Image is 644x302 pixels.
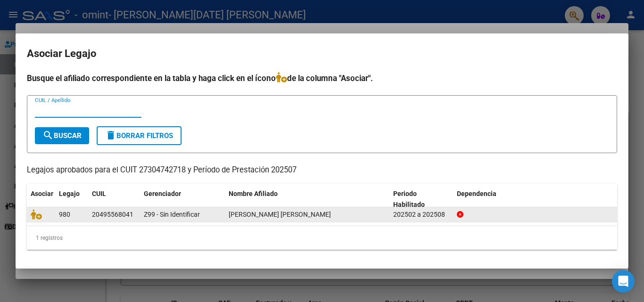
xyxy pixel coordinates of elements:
span: Legajo [59,190,80,197]
span: Periodo Habilitado [393,190,425,208]
datatable-header-cell: Gerenciador [140,184,225,215]
span: Dependencia [457,190,496,197]
mat-icon: delete [105,130,116,141]
p: Legajos aprobados para el CUIT 27304742718 y Período de Prestación 202507 [27,164,617,176]
div: 202502 a 202508 [393,209,449,220]
span: Nombre Afiliado [229,190,278,197]
datatable-header-cell: Nombre Afiliado [225,184,389,215]
mat-icon: search [42,130,54,141]
span: BAREA BANCALARI LAUTARO BENJAMIN [229,211,331,218]
span: Asociar [31,190,53,197]
span: CUIL [92,190,106,197]
datatable-header-cell: Periodo Habilitado [389,184,453,215]
span: Borrar Filtros [105,131,173,140]
button: Buscar [35,127,89,144]
div: Open Intercom Messenger [612,270,635,293]
datatable-header-cell: Dependencia [453,184,618,215]
datatable-header-cell: Legajo [55,184,88,215]
h2: Asociar Legajo [27,45,617,63]
datatable-header-cell: CUIL [88,184,140,215]
div: 1 registros [27,226,617,250]
datatable-header-cell: Asociar [27,184,55,215]
button: Borrar Filtros [97,126,182,145]
span: Buscar [42,131,82,140]
div: 20495568041 [92,209,133,220]
span: Gerenciador [144,190,181,197]
h4: Busque el afiliado correspondiente en la tabla y haga click en el ícono de la columna "Asociar". [27,72,617,84]
span: 980 [59,211,70,218]
span: Z99 - Sin Identificar [144,211,200,218]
